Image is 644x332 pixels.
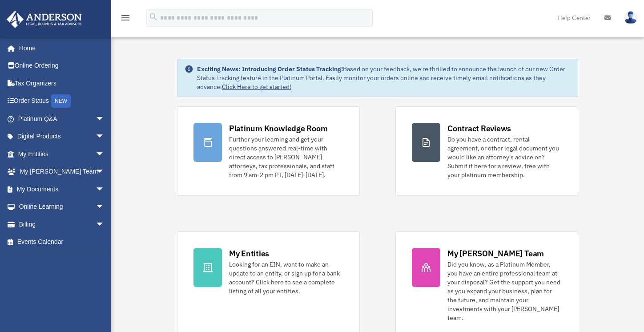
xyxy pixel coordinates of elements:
[96,110,113,128] span: arrow_drop_down
[96,128,113,146] span: arrow_drop_down
[120,16,131,23] a: menu
[149,12,158,22] i: search
[222,83,291,91] a: Click Here to get started!
[229,135,343,179] div: Further your learning and get your questions answered real-time with direct access to [PERSON_NAM...
[229,248,269,259] div: My Entities
[96,180,113,198] span: arrow_drop_down
[229,123,328,134] div: Platinum Knowledge Room
[6,110,118,128] a: Platinum Q&Aarrow_drop_down
[447,260,562,322] div: Did you know, as a Platinum Member, you have an entire professional team at your disposal? Get th...
[6,57,118,75] a: Online Ordering
[6,233,118,251] a: Events Calendar
[447,248,544,259] div: My [PERSON_NAME] Team
[96,198,113,216] span: arrow_drop_down
[447,135,562,179] div: Do you have a contract, rental agreement, or other legal document you would like an attorney's ad...
[229,260,343,296] div: Looking for an EIN, want to make an update to an entity, or sign up for a bank account? Click her...
[6,74,118,92] a: Tax Organizers
[6,215,118,233] a: Billingarrow_drop_down
[624,11,637,24] img: User Pic
[6,92,118,110] a: Order StatusNEW
[6,39,113,57] a: Home
[177,106,360,196] a: Platinum Knowledge Room Further your learning and get your questions answered real-time with dire...
[96,145,113,163] span: arrow_drop_down
[6,128,118,146] a: Digital Productsarrow_drop_down
[447,123,511,134] div: Contract Reviews
[96,163,113,181] span: arrow_drop_down
[6,180,118,198] a: My Documentsarrow_drop_down
[51,94,71,108] div: NEW
[4,11,85,28] img: Anderson Advisors Platinum Portal
[395,106,578,196] a: Contract Reviews Do you have a contract, rental agreement, or other legal document you would like...
[6,145,118,163] a: My Entitiesarrow_drop_down
[6,198,118,216] a: Online Learningarrow_drop_down
[197,65,571,91] div: Based on your feedback, we're thrilled to announce the launch of our new Order Status Tracking fe...
[96,215,113,234] span: arrow_drop_down
[6,163,118,181] a: My [PERSON_NAME] Teamarrow_drop_down
[120,12,131,23] i: menu
[197,65,343,73] strong: Exciting News: Introducing Order Status Tracking!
